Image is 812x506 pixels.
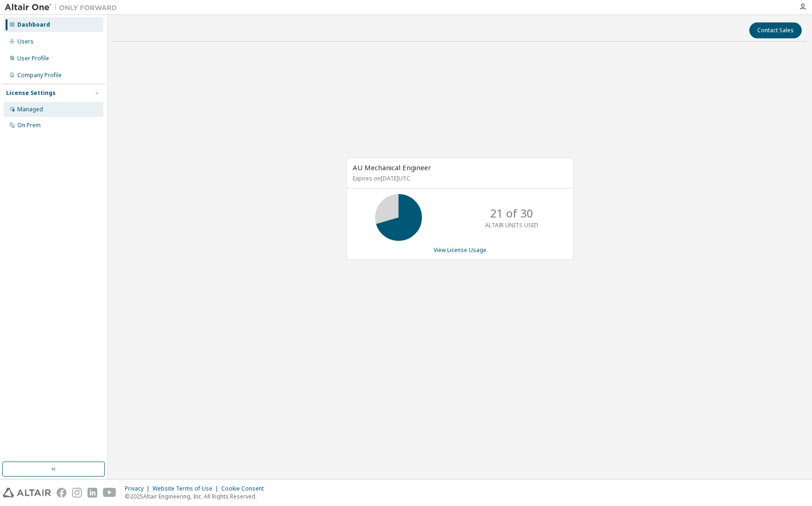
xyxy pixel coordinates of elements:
p: Expires on [DATE] UTC [353,174,565,182]
button: Contact Sales [749,22,802,38]
img: facebook.svg [57,488,66,498]
p: © 2025 Altair Engineering, Inc. All Rights Reserved. [125,492,269,500]
div: Users [17,38,34,45]
img: youtube.svg [103,488,116,498]
img: Altair One [5,3,122,12]
div: License Settings [6,89,56,97]
div: Managed [17,106,43,113]
div: Website Terms of Use [152,485,221,492]
div: On Prem [17,122,41,129]
p: ALTAIR UNITS USED [485,221,538,229]
a: View License Usage [434,246,486,254]
div: Company Profile [17,72,62,79]
img: altair_logo.svg [3,488,51,498]
p: 21 of 30 [490,205,533,221]
div: Privacy [125,485,152,492]
div: Dashboard [17,21,50,29]
span: AU Mechanical Engineer [353,163,431,172]
img: linkedin.svg [87,488,97,498]
div: Cookie Consent [221,485,269,492]
img: instagram.svg [72,488,82,498]
div: User Profile [17,55,49,62]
